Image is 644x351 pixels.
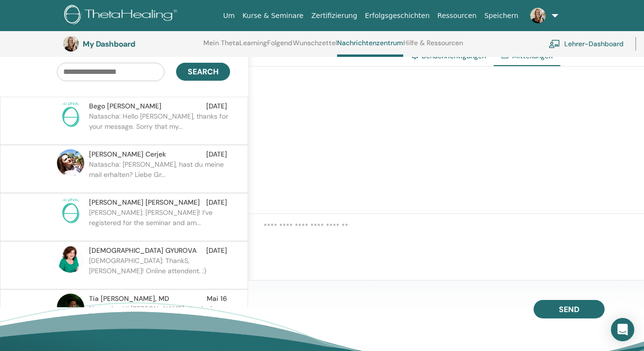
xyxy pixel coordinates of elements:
img: default.jpg [63,36,79,52]
a: Mein ThetaLearning [203,39,267,54]
a: Hilfe & Ressourcen [403,39,463,54]
img: chalkboard-teacher.svg [549,39,560,48]
span: Mai 16 [207,294,227,304]
a: Folgend [267,39,292,54]
a: Erfolgsgeschichten [361,7,433,25]
a: Um [219,7,239,25]
button: Send [534,300,605,318]
a: Lehrer-Dashboard [549,33,624,54]
a: Wunschzettel [293,39,337,54]
span: [DATE] [206,149,227,159]
img: default.jpg [57,149,84,176]
span: [DATE] [206,197,227,208]
span: [DATE] [206,246,227,256]
a: Nachrichtenzentrum [337,39,403,57]
p: Natascha: [PERSON_NAME], hast du meine mail erhalten? Liebe Gr... [89,159,230,189]
div: Open Intercom Messenger [611,318,634,341]
a: Speichern [481,7,522,25]
span: Send [559,304,579,315]
img: default.jpg [57,294,84,321]
button: Search [176,63,230,81]
span: [DATE] [206,101,227,111]
p: Natascha: Hello [PERSON_NAME], thanks for your message. Sorry that my... [89,111,230,140]
p: Natascha: Hi [PERSON_NAME], thanks for your message.The seminar on Sun... [89,304,230,333]
a: Kurse & Seminare [239,7,307,25]
a: Zertifizierung [307,7,361,25]
span: Bego [PERSON_NAME] [89,101,161,111]
img: default.jpg [530,8,546,23]
p: [DEMOGRAPHIC_DATA]: ThankS, [PERSON_NAME]! Online attendent. :) [89,256,230,285]
span: [PERSON_NAME] [PERSON_NAME] [89,197,200,208]
span: [PERSON_NAME] Cerjek [89,149,166,159]
p: [PERSON_NAME]: [PERSON_NAME]! I’ve registered for the seminar and am... [89,208,230,237]
span: Mitteilungen [512,52,553,60]
a: Ressourcen [433,7,480,25]
img: no-photo.png [57,197,84,225]
img: no-photo.png [57,101,84,128]
a: Benachrichtigungen [422,52,486,60]
span: [DEMOGRAPHIC_DATA] GYUROVA [89,246,197,256]
span: Search [188,67,218,77]
img: default.jpg [57,246,84,273]
h3: My Dashboard [83,39,180,49]
span: Tia [PERSON_NAME], MD [89,294,169,304]
img: logo.png [64,5,180,27]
